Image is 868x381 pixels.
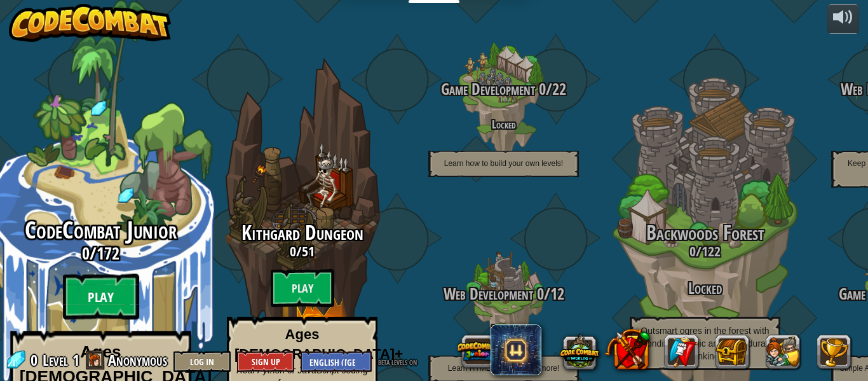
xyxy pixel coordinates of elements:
span: 0 [290,242,296,261]
h3: / [201,244,403,259]
span: 22 [552,78,566,100]
button: Adjust volume [827,4,859,34]
span: Game Development [441,78,535,100]
span: 0 [82,242,90,265]
span: 12 [550,283,564,305]
span: 51 [302,242,315,261]
span: 0 [689,242,696,261]
span: Backwoods Forest [646,219,764,246]
btn: Play [271,269,334,307]
btn: Play [63,274,139,320]
span: Level [43,350,68,371]
h3: / [403,81,604,98]
span: 0 [31,350,41,370]
h4: Locked [403,323,604,335]
span: beta levels on [378,356,417,368]
span: Learn how to build your own levels! [444,159,563,168]
span: 0 [535,78,546,100]
span: 122 [702,242,721,261]
span: Kithgard Dungeon [241,219,363,246]
span: Web Development [444,283,533,305]
h3: Locked [604,280,806,297]
strong: Ages [DEMOGRAPHIC_DATA]+ [234,326,403,362]
button: Log In [173,351,231,372]
span: Anonymous [108,350,167,370]
span: CodeCombat Junior [25,214,177,247]
h4: Locked [403,118,604,130]
span: 0 [533,283,544,305]
span: 1 [72,350,79,370]
img: CodeCombat - Learn how to code by playing a game [9,4,172,42]
h3: / [604,244,806,259]
span: 172 [97,242,119,265]
button: Sign Up [237,351,294,372]
h3: / [403,286,604,303]
span: Learn HTML, scripting and more! [448,364,559,373]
